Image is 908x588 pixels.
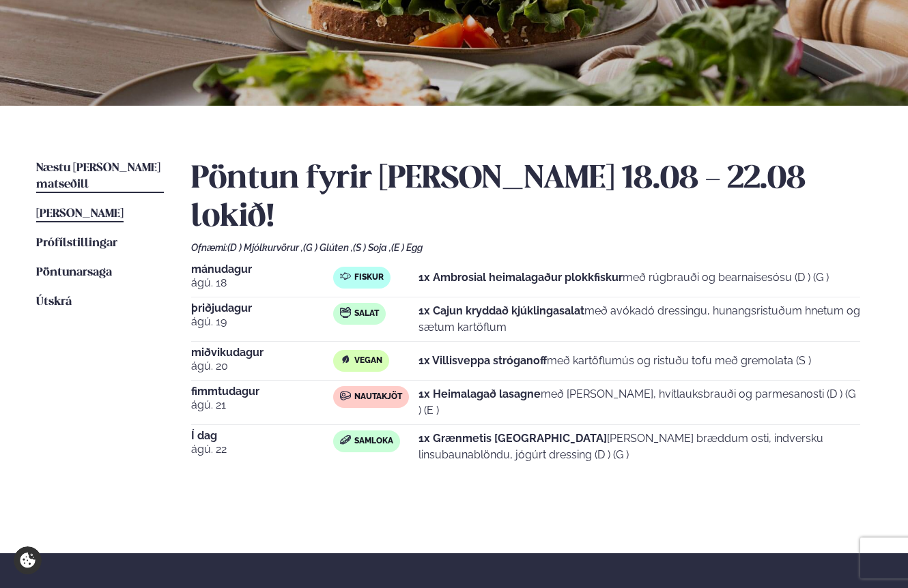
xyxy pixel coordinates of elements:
span: Vegan [354,355,382,366]
a: [PERSON_NAME] [36,206,124,222]
span: (E ) Egg [391,242,423,253]
a: Næstu [PERSON_NAME] matseðill [36,160,164,193]
span: Fiskur [354,272,384,283]
p: með [PERSON_NAME], hvítlauksbrauði og parmesanosti (D ) (G ) (E ) [418,386,860,419]
div: Ofnæmi: [191,242,871,253]
span: ágú. 18 [191,275,333,291]
span: mánudagur [191,264,333,275]
span: þriðjudagur [191,303,333,314]
span: Næstu [PERSON_NAME] matseðill [36,162,160,190]
h2: Pöntun fyrir [PERSON_NAME] 18.08 - 22.08 lokið! [191,160,871,237]
span: (S ) Soja , [353,242,391,253]
img: fish.svg [340,271,351,282]
span: ágú. 20 [191,358,333,374]
a: Prófílstillingar [36,235,117,252]
span: fimmtudagur [191,386,333,397]
img: sandwich-new-16px.svg [340,435,351,445]
p: með kartöflumús og ristuðu tofu með gremolata (S ) [418,353,811,369]
span: Nautakjöt [354,392,402,402]
p: með rúgbrauði og bearnaisesósu (D ) (G ) [418,269,829,286]
a: Cookie settings [14,546,42,574]
span: Útskrá [36,296,72,308]
p: [PERSON_NAME] bræddum osti, indversku linsubaunablöndu, jógúrt dressing (D ) (G ) [418,430,860,463]
img: salad.svg [340,307,351,318]
span: (G ) Glúten , [303,242,353,253]
strong: 1x Villisveppa stróganoff [418,354,547,367]
span: ágú. 22 [191,441,333,458]
span: Samloka [354,436,393,447]
img: Vegan.svg [340,354,351,365]
span: Pöntunarsaga [36,267,112,278]
span: miðvikudagur [191,347,333,358]
a: Útskrá [36,294,72,310]
strong: 1x Heimalagað lasagne [418,387,541,400]
p: með avókadó dressingu, hunangsristuðum hnetum og sætum kartöflum [418,303,860,336]
a: Pöntunarsaga [36,265,112,281]
strong: 1x Cajun kryddað kjúklingasalat [418,304,584,317]
span: ágú. 19 [191,314,333,330]
span: (D ) Mjólkurvörur , [227,242,303,253]
span: Salat [354,308,379,319]
strong: 1x Ambrosial heimalagaður plokkfiskur [418,271,623,284]
strong: 1x Grænmetis [GEOGRAPHIC_DATA] [418,432,607,445]
span: Í dag [191,430,333,441]
span: ágú. 21 [191,397,333,413]
img: beef.svg [340,390,351,401]
span: Prófílstillingar [36,237,117,249]
span: [PERSON_NAME] [36,208,124,220]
